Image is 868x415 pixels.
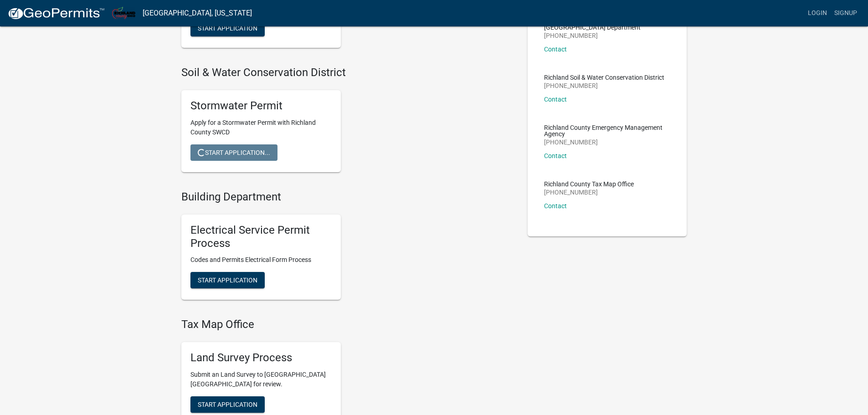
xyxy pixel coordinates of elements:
[190,351,332,364] h5: Land Survey Process
[544,139,671,145] p: [PHONE_NUMBER]
[190,99,332,113] h5: Stormwater Permit
[831,5,861,22] a: Signup
[544,32,641,39] p: [PHONE_NUMBER]
[190,272,265,288] button: Start Application
[544,202,567,210] a: Contact
[544,24,641,31] p: [GEOGRAPHIC_DATA] Department
[181,318,514,331] h4: Tax Map Office
[190,396,265,413] button: Start Application
[143,5,252,21] a: [GEOGRAPHIC_DATA], [US_STATE]
[544,46,567,53] a: Contact
[190,255,332,265] p: Codes and Permits Electrical Form Process
[181,190,514,204] h4: Building Department
[112,7,135,19] img: Richland County, Ohio
[190,370,332,389] p: Submit an Land Survey to [GEOGRAPHIC_DATA] [GEOGRAPHIC_DATA] for review.
[544,181,634,187] p: Richland County Tax Map Office
[198,149,270,156] span: Start Application...
[190,20,265,36] button: Start Application
[544,96,567,103] a: Contact
[544,74,664,81] p: Richland Soil & Water Conservation District
[198,400,257,408] span: Start Application
[544,124,671,137] p: Richland County Emergency Management Agency
[198,277,257,284] span: Start Application
[190,144,277,161] button: Start Application...
[544,152,567,159] a: Contact
[181,66,514,79] h4: Soil & Water Conservation District
[544,189,634,195] p: [PHONE_NUMBER]
[190,224,332,250] h5: Electrical Service Permit Process
[804,5,831,22] a: Login
[544,82,664,89] p: [PHONE_NUMBER]
[190,118,332,137] p: Apply for a Stormwater Permit with Richland County SWCD
[198,25,257,32] span: Start Application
